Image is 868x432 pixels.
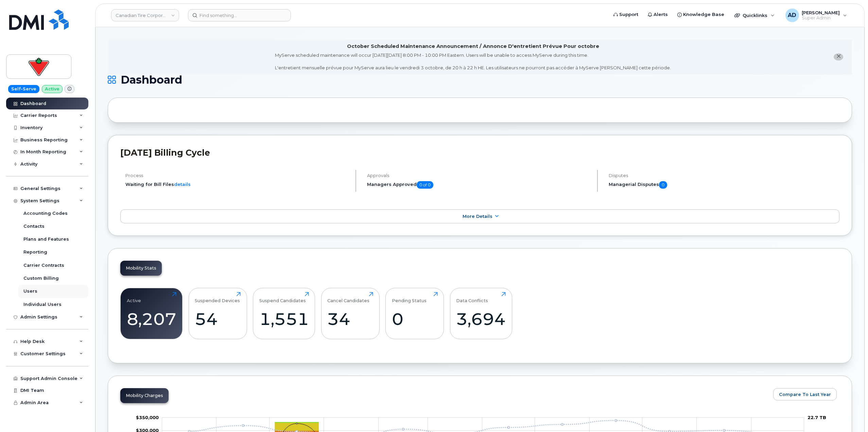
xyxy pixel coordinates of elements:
[367,181,591,189] h5: Managers Approved
[195,309,241,329] div: 54
[456,292,488,303] div: Data Conflicts
[136,415,159,420] g: $0
[392,309,438,329] div: 0
[456,292,506,335] a: Data Conflicts3,694
[327,292,373,335] a: Cancel Candidates34
[127,309,176,329] div: 8,207
[275,52,671,71] div: MyServe scheduled maintenance will occur [DATE][DATE] 8:00 PM - 10:00 PM Eastern. Users will be u...
[174,182,191,187] a: details
[779,391,831,398] span: Compare To Last Year
[609,173,839,178] h4: Disputes
[127,292,141,303] div: Active
[834,53,843,61] button: close notification
[327,292,369,303] div: Cancel Candidates
[659,181,667,189] span: 0
[392,292,438,335] a: Pending Status0
[463,214,492,219] span: More Details
[120,148,839,158] h2: [DATE] Billing Cycle
[125,181,350,188] li: Waiting for Bill Files
[417,181,433,189] span: 0 of 0
[808,415,826,420] tspan: 22.7 TB
[456,309,506,329] div: 3,694
[367,173,591,178] h4: Approvals
[347,43,599,50] div: October Scheduled Maintenance Announcement / Annonce D'entretient Prévue Pour octobre
[392,292,427,303] div: Pending Status
[327,309,373,329] div: 34
[121,75,182,85] span: Dashboard
[259,309,309,329] div: 1,551
[259,292,309,335] a: Suspend Candidates1,551
[125,173,350,178] h4: Process
[609,181,839,189] h5: Managerial Disputes
[136,415,159,420] tspan: $350,000
[773,388,837,400] button: Compare To Last Year
[259,292,306,303] div: Suspend Candidates
[127,292,176,335] a: Active8,207
[195,292,240,303] div: Suspended Devices
[195,292,241,335] a: Suspended Devices54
